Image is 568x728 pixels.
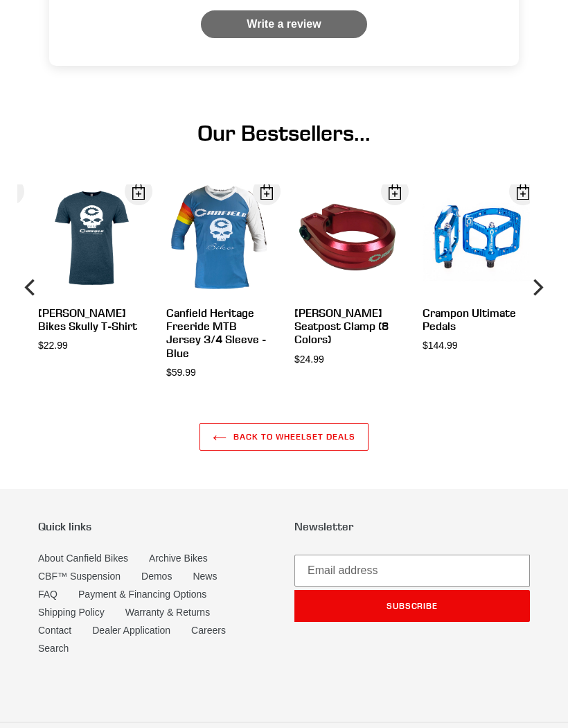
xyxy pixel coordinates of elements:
a: Payment & Financing Options [78,589,206,600]
a: Warranty & Returns [125,607,210,618]
p: Quick links [38,520,274,533]
p: Newsletter [294,520,530,533]
a: Demos [141,571,172,582]
input: Email address [294,555,530,587]
a: Back to WHEELSET DEALS [199,423,368,451]
a: Dealer Application [92,625,170,636]
button: Previous [17,184,45,390]
a: Contact [38,625,71,636]
a: About Canfield Bikes [38,553,128,564]
button: Next [523,184,551,390]
a: [PERSON_NAME] Bikes Skully T-Shirt $22.99 Open Dialog Canfield Bikes Skully T-Shirt [38,184,145,353]
a: News [193,571,217,582]
a: Write a review [201,10,367,38]
a: Careers [191,625,226,636]
a: Archive Bikes [149,553,208,564]
span: Subscribe [387,600,438,611]
button: Subscribe [294,590,530,622]
a: Search [38,643,69,654]
a: CBF™ Suspension [38,571,121,582]
a: FAQ [38,589,57,600]
a: Shipping Policy [38,607,105,618]
h1: Our Bestsellers... [38,120,530,146]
